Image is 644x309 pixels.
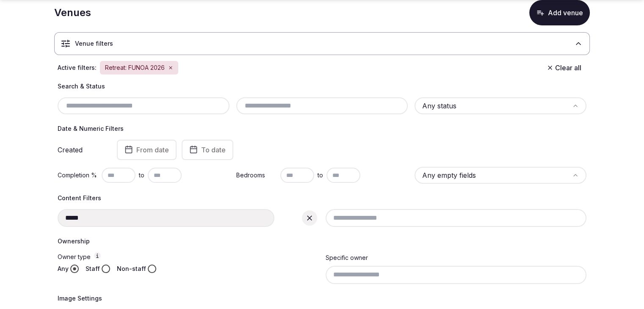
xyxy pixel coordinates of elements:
label: Bedrooms [236,171,277,179]
button: From date [117,140,177,160]
span: to [139,171,144,179]
label: Any [58,265,69,273]
h4: Ownership [58,237,586,246]
label: Created [58,146,105,153]
label: Owner type [58,252,319,261]
h4: Content Filters [58,194,586,202]
span: To date [201,146,226,154]
h3: Venue filters [75,39,113,48]
label: Specific owner [326,254,368,261]
button: Clear all [542,60,586,75]
span: Retreat: FUNOA 2026 [105,63,165,72]
h1: Venues [54,6,91,20]
label: Staff [86,265,100,273]
h4: Date & Numeric Filters [58,124,586,133]
h4: Search & Status [58,82,586,91]
span: to [318,171,323,179]
button: To date [182,140,233,160]
button: Owner type [94,252,101,259]
label: Non-staff [117,265,146,273]
h4: Image Settings [58,294,586,303]
span: From date [136,146,169,154]
label: Completion % [58,171,98,179]
span: Active filters: [58,63,97,72]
